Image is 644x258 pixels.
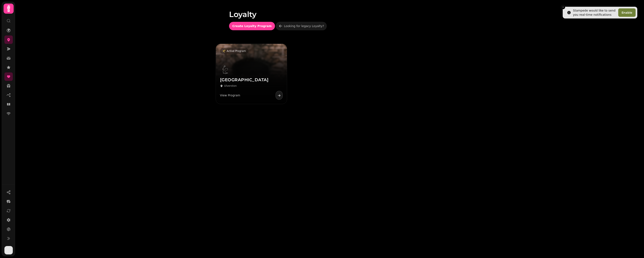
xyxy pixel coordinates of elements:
div: Looking for legacy Loyalty? [284,24,324,28]
p: Active Program [227,49,246,53]
button: Create Loyalty Program [229,22,275,30]
button: Enable [618,8,636,17]
button: Close toast [561,5,565,9]
div: Stampede would like to send you real-time notifications [573,8,617,17]
span: Create Loyalty Program [232,25,272,28]
a: Looking for legacy Loyalty? [276,22,327,30]
h3: [GEOGRAPHIC_DATA] [220,77,283,83]
p: Ulverston [224,84,237,88]
img: User avatar [4,246,13,254]
button: User avatar [4,246,14,254]
p: View Program [220,93,240,97]
img: Swan Hotel Loyalty [220,65,230,75]
a: Active ProgramSwan Hotel Loyalty[GEOGRAPHIC_DATA]UlverstonView Program [216,44,287,104]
